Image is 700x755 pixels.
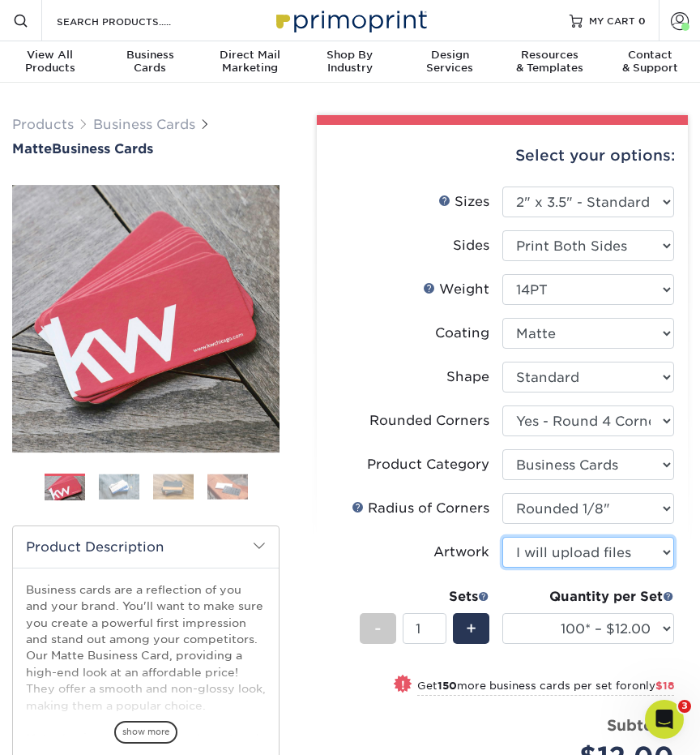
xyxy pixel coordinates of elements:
[400,49,500,62] span: Design
[13,526,279,568] h2: Product Description
[269,2,431,37] img: Primoprint
[12,141,52,157] span: Matte
[401,677,405,694] span: !
[12,141,280,157] h1: Business Cards
[153,474,194,500] img: Business Cards 03
[360,587,489,607] div: Sets
[600,49,700,75] div: & Support
[438,192,489,212] div: Sizes
[93,117,195,132] a: Business Cards
[300,49,399,75] div: Industry
[300,41,399,84] a: Shop ByIndustry
[400,41,500,84] a: DesignServices
[446,367,489,387] div: Shape
[638,15,646,26] span: 0
[453,236,489,255] div: Sides
[367,455,489,474] div: Product Category
[100,41,199,84] a: BusinessCards
[207,474,248,500] img: Business Cards 04
[4,706,138,749] iframe: Google Customer Reviews
[12,141,280,157] a: MatteBusiness Cards
[330,125,675,187] div: Select your options:
[589,14,635,28] span: MY CART
[369,411,489,431] div: Rounded Corners
[114,721,177,743] span: show more
[632,680,674,692] span: only
[600,49,700,62] span: Contact
[607,716,674,734] strong: Subtotal
[45,468,85,508] img: Business Cards 01
[500,41,600,84] a: Resources& Templates
[400,49,500,75] div: Services
[300,49,399,62] span: Shop By
[100,49,199,62] span: Business
[437,680,457,692] strong: 150
[645,700,684,739] iframe: Intercom live chat
[99,474,139,500] img: Business Cards 02
[200,41,300,84] a: Direct MailMarketing
[374,616,382,641] span: -
[600,41,700,84] a: Contact& Support
[55,11,213,31] input: SEARCH PRODUCTS.....
[100,49,199,75] div: Cards
[200,49,300,75] div: Marketing
[502,587,674,607] div: Quantity per Set
[200,49,300,62] span: Direct Mail
[678,700,691,713] span: 3
[466,616,476,641] span: +
[352,499,489,518] div: Radius of Corners
[433,543,489,562] div: Artwork
[12,185,280,453] img: Matte 01
[655,680,674,692] span: $18
[435,324,489,343] div: Coating
[500,49,600,62] span: Resources
[12,117,74,132] a: Products
[417,680,674,696] small: Get more business cards per set for
[500,49,600,75] div: & Templates
[423,280,489,299] div: Weight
